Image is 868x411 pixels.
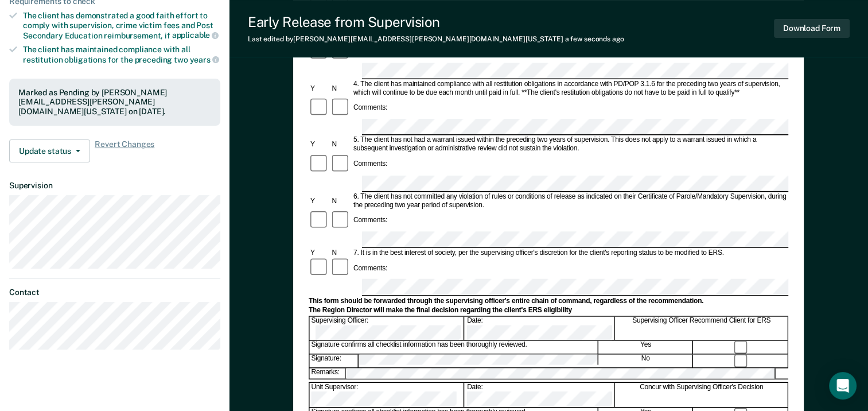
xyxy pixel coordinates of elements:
div: Remarks: [310,369,347,379]
div: Comments: [352,104,389,113]
span: applicable [172,30,219,40]
dt: Supervision [9,181,220,191]
div: This form should be forwarded through the supervising officer's entire chain of command, regardle... [309,297,788,305]
div: N [330,141,352,149]
div: N [330,197,352,205]
div: 4. The client has maintained compliance with all restitution obligations in accordance with PD/PO... [352,80,788,97]
div: Yes [599,341,693,354]
div: Open Intercom Messenger [829,372,857,400]
div: Supervising Officer: [310,316,465,340]
div: 7. It is in the best interest of society, per the supervising officer's discretion for the client... [352,249,788,257]
div: Unit Supervisor: [310,383,465,407]
div: Signature confirms all checklist information has been thoroughly reviewed. [310,341,598,354]
div: Signature: [310,355,359,367]
span: years [190,55,219,64]
div: Comments: [352,216,389,225]
div: Y [309,197,330,205]
div: N [330,249,352,257]
div: Supervising Officer Recommend Client for ERS [616,316,788,340]
button: Update status [9,139,90,162]
span: Revert Changes [95,139,154,162]
div: Concur with Supervising Officer's Decision [616,383,788,407]
dt: Contact [9,288,220,297]
div: The client has demonstrated a good faith effort to comply with supervision, crime victim fees and... [23,11,220,40]
div: Date: [465,383,614,407]
div: Date: [465,316,614,340]
div: 6. The client has not committed any violation of rules or conditions of release as indicated on t... [352,192,788,210]
div: Y [309,141,330,149]
div: The client has maintained compliance with all restitution obligations for the preceding two [23,45,220,64]
div: No [599,355,693,367]
button: Download Form [774,19,850,38]
div: The Region Director will make the final decision regarding the client's ERS eligibility [309,306,788,315]
div: 5. The client has not had a warrant issued within the preceding two years of supervision. This do... [352,136,788,153]
div: Last edited by [PERSON_NAME][EMAIL_ADDRESS][PERSON_NAME][DOMAIN_NAME][US_STATE] [248,35,624,43]
div: Marked as Pending by [PERSON_NAME][EMAIL_ADDRESS][PERSON_NAME][DOMAIN_NAME][US_STATE] on [DATE]. [18,88,211,117]
div: Early Release from Supervision [248,14,624,30]
div: Comments: [352,160,389,169]
div: N [330,84,352,93]
div: Comments: [352,264,389,273]
span: a few seconds ago [565,35,624,43]
div: Y [309,249,330,257]
div: Y [309,84,330,93]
